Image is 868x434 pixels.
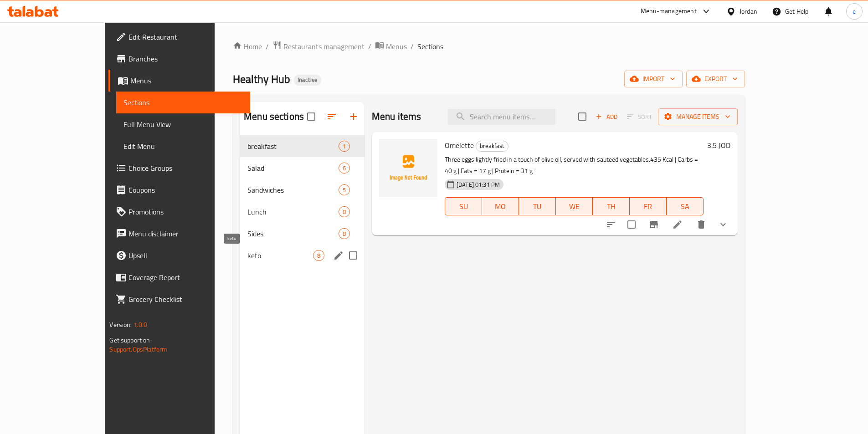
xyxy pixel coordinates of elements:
span: 8 [339,230,349,238]
span: Branches [128,53,242,64]
span: 8 [339,208,349,216]
span: Upsell [128,250,242,261]
button: WE [556,197,593,215]
div: items [339,184,350,195]
a: Coupons [108,179,250,201]
span: Sort sections [321,106,343,128]
h2: Menu sections [244,110,304,123]
span: MO [486,200,515,213]
span: export [693,73,738,85]
div: Jordan [740,6,757,16]
span: Lunch [247,206,339,217]
button: Manage items [658,108,738,125]
a: Menu disclaimer [108,223,250,245]
a: Sections [116,92,250,113]
span: SA [670,200,700,213]
a: Upsell [108,245,250,266]
a: Support.OpsPlatform [109,343,167,355]
img: Omelette [379,139,437,197]
span: Sides [247,228,339,239]
span: Inactive [294,76,321,84]
a: Full Menu View [116,113,250,135]
a: Restaurants management [272,41,365,52]
a: Edit menu item [672,219,683,230]
div: Sandwiches5 [240,179,365,201]
div: items [339,206,350,217]
span: Coupons [128,184,242,195]
nav: Menu sections [240,132,365,270]
div: Salad6 [240,157,365,179]
span: TU [523,200,552,213]
div: breakfast [476,141,508,152]
span: WE [560,200,589,213]
span: [DATE] 01:31 PM [453,180,503,189]
span: e [853,6,856,16]
span: Menu disclaimer [128,228,242,239]
div: Lunch8 [240,201,365,223]
span: Select section first [621,110,658,124]
span: Coverage Report [128,272,242,283]
button: Add [592,110,621,124]
span: 6 [339,164,349,173]
span: Manage items [665,111,730,123]
h2: Menu items [372,110,421,123]
a: Menus [108,70,250,92]
button: SA [667,197,704,215]
button: edit [332,249,345,262]
span: FR [633,200,663,213]
button: MO [482,197,519,215]
span: Sandwiches [247,184,339,195]
button: show more [712,214,734,235]
span: Sections [417,41,443,52]
button: delete [690,214,712,235]
a: Branches [108,48,250,70]
span: 8 [313,251,324,260]
li: / [411,41,414,52]
div: items [339,228,350,239]
span: SU [449,200,478,213]
nav: breadcrumb [233,41,745,52]
div: keto8edit [240,245,365,266]
span: Add item [592,110,621,124]
button: Add section [343,106,365,128]
p: Three eggs lightly fried in a touch of olive oil, served with sauteed vegetables.435 Kcal | Carbs... [445,154,704,177]
li: / [368,41,371,52]
span: Restaurants management [283,41,365,52]
span: keto [247,250,313,261]
span: Select to update [622,215,641,234]
a: Promotions [108,201,250,223]
div: items [313,250,324,261]
span: Sections [123,97,242,108]
a: Choice Groups [108,157,250,179]
span: TH [596,200,626,213]
button: sort-choices [600,214,622,235]
span: breakfast [476,141,508,151]
button: export [686,71,745,87]
div: items [339,141,350,152]
button: FR [630,197,667,215]
a: Edit Menu [116,135,250,157]
div: Sides8 [240,223,365,245]
span: 1.0.0 [134,319,148,331]
span: Select section [573,107,592,126]
span: Menus [130,75,242,86]
a: Edit Restaurant [108,26,250,48]
span: Edit Restaurant [128,31,242,42]
span: Salad [247,163,339,174]
span: Promotions [128,206,242,217]
a: Menus [375,41,407,52]
span: import [632,73,675,85]
div: Menu-management [641,6,697,17]
span: Edit Menu [123,141,242,152]
a: Grocery Checklist [108,288,250,310]
input: search [448,109,555,125]
span: Version: [109,319,132,331]
svg: Show Choices [718,219,729,230]
span: Grocery Checklist [128,294,242,305]
span: Healthy Hub [233,69,290,89]
div: items [339,163,350,174]
button: Branch-specific-item [643,214,665,235]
